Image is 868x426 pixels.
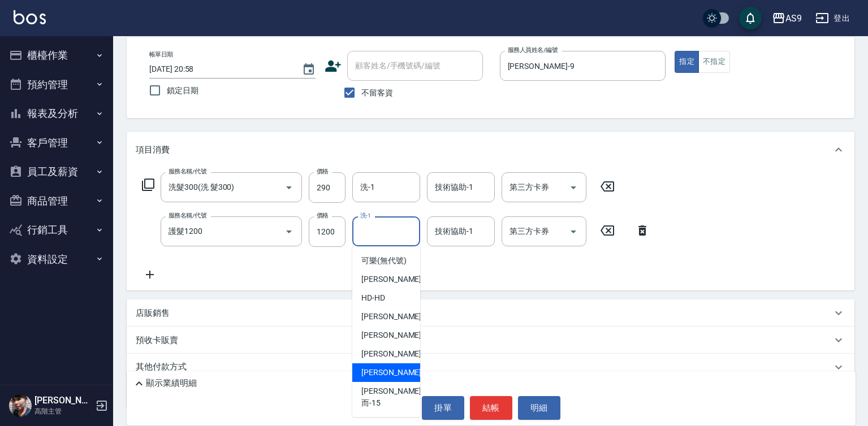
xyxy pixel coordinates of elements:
p: 顯示業績明細 [146,377,197,389]
span: [PERSON_NAME] -12 [361,348,433,360]
p: 高階主管 [34,406,92,416]
button: save [739,7,762,29]
button: 預約管理 [5,70,109,99]
label: 價格 [317,167,329,176]
button: Open [280,223,298,241]
button: 登出 [811,8,854,29]
button: Open [280,179,298,197]
span: 可樂 (無代號) [361,255,407,267]
span: HD -HD [361,292,385,304]
button: 掛單 [422,396,464,420]
span: [PERSON_NAME] -7 [361,311,428,323]
button: Open [564,179,582,197]
span: [PERSON_NAME] -2 [361,273,428,285]
button: AS9 [767,7,806,30]
button: 商品管理 [5,186,109,216]
div: 其他付款方式 [127,354,854,381]
p: 店販銷售 [136,307,170,319]
button: 不指定 [698,51,730,73]
label: 洗-1 [360,211,371,220]
button: Choose date, selected date is 2025-09-09 [295,56,322,83]
label: 帳單日期 [149,50,173,59]
div: AS9 [785,11,802,25]
img: Logo [14,10,46,24]
p: 預收卡販賣 [136,334,178,346]
div: 項目消費 [127,132,854,168]
div: 預收卡販賣 [127,327,854,354]
img: Person [9,394,32,417]
span: 鎖定日期 [167,85,198,97]
input: YYYY/MM/DD hh:mm [149,60,291,79]
button: 明細 [518,396,560,420]
button: 資料設定 [5,245,109,274]
button: 員工及薪資 [5,157,109,186]
button: Open [564,223,582,241]
h5: [PERSON_NAME] [34,395,92,406]
label: 價格 [317,211,329,220]
p: 其他付款方式 [136,361,192,373]
button: 櫃檯作業 [5,41,109,70]
button: 行銷工具 [5,215,109,245]
button: 客戶管理 [5,128,109,158]
span: [PERSON_NAME]而 -15 [361,385,421,409]
span: 不留客資 [361,87,393,99]
p: 項目消費 [136,144,170,156]
label: 服務人員姓名/編號 [508,46,558,54]
button: 指定 [675,51,699,73]
label: 服務名稱/代號 [169,211,206,220]
span: [PERSON_NAME] -9 [361,329,428,341]
button: 結帳 [470,396,512,420]
button: 報表及分析 [5,99,109,128]
span: [PERSON_NAME] -13 [361,367,433,379]
label: 服務名稱/代號 [169,167,206,176]
div: 店販銷售 [127,299,854,327]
